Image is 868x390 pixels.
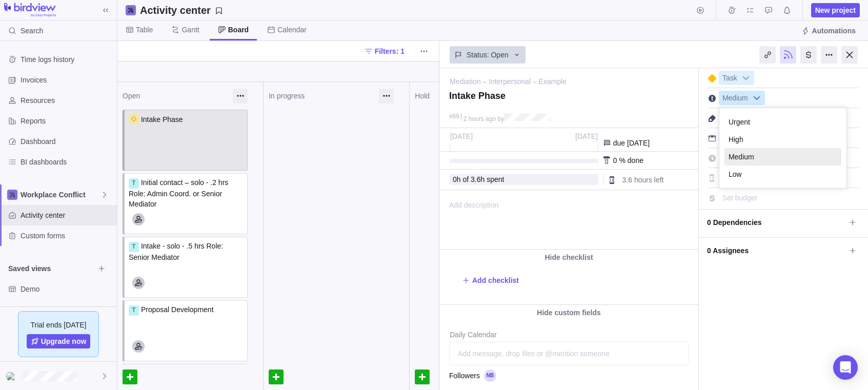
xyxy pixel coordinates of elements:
[141,305,214,314] span: Proposal Development
[449,113,459,120] div: #69
[833,355,858,380] div: Open Intercom Messenger
[94,261,109,276] span: Browse views
[724,131,841,148] li: High
[31,320,87,330] span: Trial ends [DATE]
[439,305,698,320] div: Hide custom fields
[21,157,113,167] span: BI dashboards
[619,156,643,165] span: % done
[375,46,405,56] span: Filters: 1
[780,8,794,16] a: Notifications
[129,178,230,208] span: Initial contact – solo - .2 hrs Role: Admin Coord. or Senior Mediator
[21,210,113,220] span: Activity center
[613,156,617,165] span: 0
[457,175,469,183] span: h of
[277,25,307,35] span: Calendar
[472,275,519,285] span: Add checklist
[780,46,796,64] div: Unfollow
[379,89,394,104] div: More actions
[800,46,817,64] div: Billing
[415,91,520,101] div: Hold
[21,304,113,315] span: Get Started
[21,26,43,36] span: Search
[841,46,858,64] div: Close
[812,26,856,36] span: Automations
[129,242,139,252] div: T
[417,44,431,58] span: More actions
[815,5,856,15] span: New project
[707,214,845,231] span: 0 Dependencies
[761,3,776,17] span: Approval requests
[269,91,374,101] div: In progress
[743,8,757,16] a: My assignments
[360,44,409,58] span: Filters: 1
[129,305,139,316] div: T
[450,132,473,140] span: [DATE]
[21,136,113,147] span: Dashboard
[123,91,228,101] div: Open
[575,132,598,140] span: [DATE]
[719,91,751,106] span: Medium
[21,284,113,294] span: Demo
[6,370,18,382] div: Nancy Brommell
[759,46,776,64] div: Copy link
[136,3,227,17] span: Save your current layout and filters as a View
[129,178,139,189] div: T
[181,25,199,35] span: Gantt
[21,95,113,106] span: Resources
[21,231,113,241] span: Custom forms
[761,8,776,16] a: Approval requests
[450,76,567,87] a: Mediation – Interpersonal – Example
[724,166,841,183] li: Low
[21,75,113,85] span: Invoices
[481,175,504,183] span: h spent
[467,50,509,60] span: Status: Open
[797,24,860,38] span: Automations
[4,3,56,17] img: logo
[622,176,664,184] span: 3.6 hours left
[780,3,794,17] span: Notifications
[440,191,499,249] span: Add description
[724,8,739,16] a: Time logs
[140,3,211,17] h2: Activity center
[722,194,757,202] span: Set budget
[719,71,754,85] div: Task
[439,250,698,265] div: Hide checklist
[132,213,145,225] div: Admin Coordinator
[708,74,716,83] div: This is a milestone
[707,242,845,259] span: 0 Assignees
[821,46,837,64] div: More actions
[228,25,249,35] span: Board
[233,89,248,104] div: More actions
[497,115,504,122] span: by
[724,113,841,131] li: Urgent
[449,371,480,381] span: Followers
[719,71,740,86] span: Task
[724,148,841,166] li: Medium
[132,277,145,289] div: Admin Coordinator
[6,372,18,380] img: Show
[453,175,457,183] span: 0
[27,334,91,348] a: Upgrade now
[471,175,480,183] span: 3.6
[463,115,496,122] span: 2 hours ago
[129,242,225,261] span: Intake - solo - .5 hrs Role: Senior Mediator
[141,115,183,124] span: Intake Phase
[21,54,113,65] span: Time logs history
[462,273,519,288] span: Add checklist
[21,190,100,200] span: Workplace Conflict
[811,3,860,17] span: New project
[693,3,708,17] span: Start timer
[136,25,153,35] span: Table
[41,336,87,346] span: Upgrade now
[132,340,145,353] div: Admin Coordinator
[8,263,94,274] span: Saved views
[743,3,757,17] span: My assignments
[21,116,113,126] span: Reports
[613,139,650,147] span: due [DATE]
[724,3,739,17] span: Time logs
